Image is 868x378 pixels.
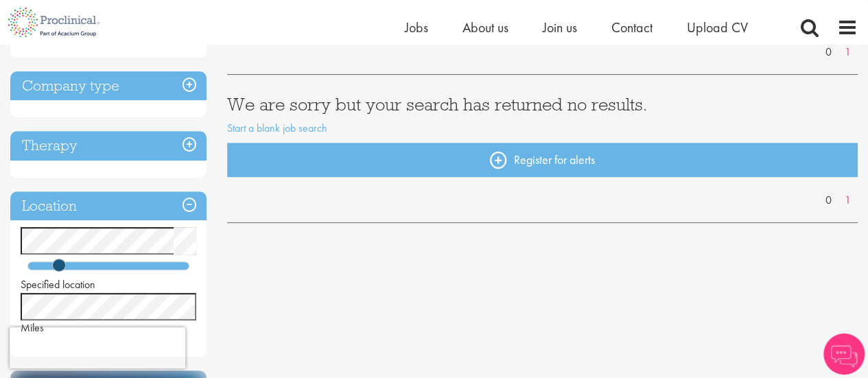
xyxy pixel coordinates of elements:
h3: Company type [10,71,207,101]
a: Start a blank job search [227,121,327,135]
iframe: reCAPTCHA [10,327,185,368]
a: About us [462,19,508,36]
span: Miles [21,320,44,335]
a: Join us [543,19,577,36]
a: 0 [819,45,838,60]
a: Upload CV [687,19,748,36]
a: Jobs [405,19,428,36]
span: Specified location [21,277,95,292]
h3: Location [10,191,207,221]
img: Chatbot [823,333,865,375]
a: Contact [611,19,653,36]
h3: Therapy [10,131,207,161]
a: 0 [819,193,838,209]
a: 1 [838,45,858,60]
h3: We are sorry but your search has returned no results. [227,95,858,113]
a: Register for alerts [227,143,858,177]
a: 1 [838,193,858,209]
